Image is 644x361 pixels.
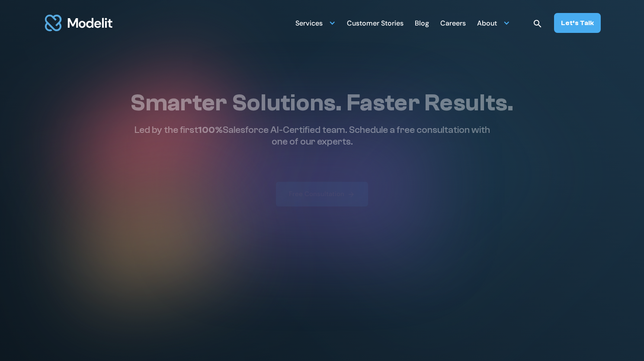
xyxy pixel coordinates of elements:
[295,16,323,32] div: Services
[43,10,114,36] img: modelit logo
[347,190,355,198] img: arrow right
[440,16,466,32] div: Careers
[198,124,223,135] span: 100%
[289,190,344,199] div: Free Consultation
[477,16,497,32] div: About
[415,16,429,32] div: Blog
[276,182,368,206] a: Free Consultation
[130,124,494,147] p: Led by the first Salesforce AI-Certified team. Schedule a free consultation with one of our experts.
[554,13,601,33] a: Let’s Talk
[130,89,513,117] h1: Smarter Solutions. Faster Results.
[347,16,404,32] div: Customer Stories
[43,10,114,36] a: home
[561,18,594,28] div: Let’s Talk
[415,14,429,31] a: Blog
[295,14,336,31] div: Services
[477,14,510,31] div: About
[440,14,466,31] a: Careers
[347,14,404,31] a: Customer Stories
